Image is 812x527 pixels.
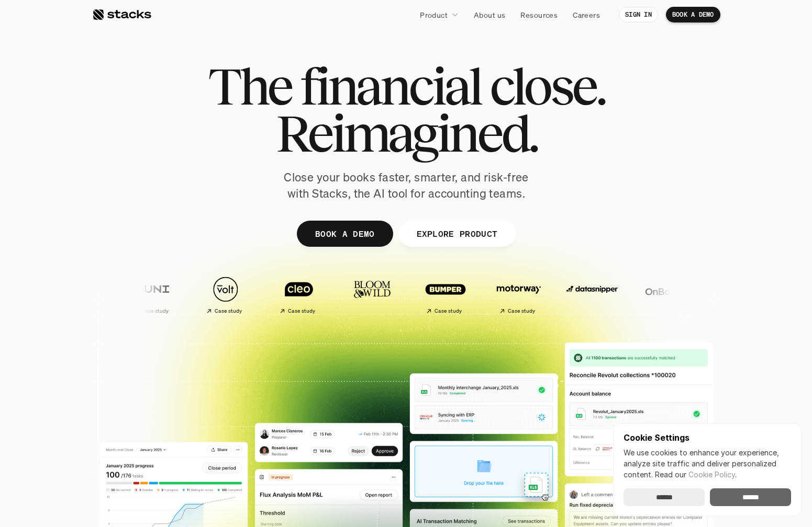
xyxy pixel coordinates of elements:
a: Case study [265,271,333,318]
p: We use cookies to enhance your experience, analyze site traffic and deliver personalized content. [624,447,791,480]
a: Careers [566,5,606,24]
p: Cookie Settings [624,433,791,442]
p: EXPLORE PRODUCT [416,226,497,241]
a: BOOK A DEMO [296,221,393,247]
a: Case study [485,271,553,318]
span: financial [300,63,481,110]
h2: Case study [434,308,462,314]
span: Reimagined. [275,110,537,157]
p: SIGN IN [625,11,652,18]
h2: Case study [287,308,315,314]
span: Read our . [655,470,737,479]
p: BOOK A DEMO [315,226,374,241]
h2: Case study [507,308,535,314]
p: Resources [520,9,558,20]
a: Resources [514,5,564,24]
p: BOOK A DEMO [672,11,714,18]
a: SIGN IN [619,7,658,22]
a: Cookie Policy [688,470,735,479]
span: close. [490,63,605,110]
a: EXPLORE PRODUCT [398,221,516,247]
a: Case study [411,271,480,318]
p: Product [420,9,448,20]
a: Case study [118,271,186,318]
h2: Case study [141,308,169,314]
p: Close your books faster, smarter, and risk-free with Stacks, the AI tool for accounting teams. [275,169,537,202]
a: Case study [192,271,260,318]
p: About us [474,9,505,20]
h2: Case study [214,308,242,314]
a: About us [468,5,511,24]
span: The [208,63,291,110]
a: Privacy Policy [124,242,170,249]
p: Careers [573,9,600,20]
a: BOOK A DEMO [666,7,720,22]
